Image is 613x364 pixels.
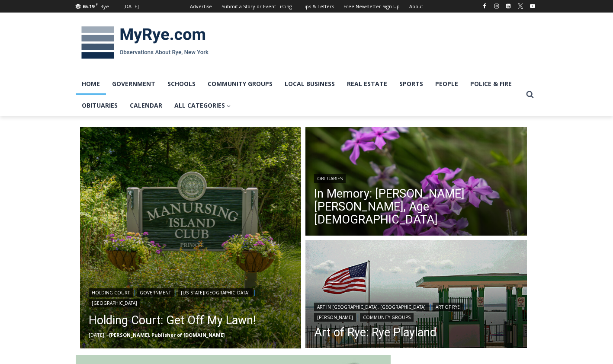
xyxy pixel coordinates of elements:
[168,95,237,116] a: All Categories
[89,312,293,329] a: Holding Court: Get Off My Lawn!
[503,1,514,11] a: Linkedin
[527,1,538,11] a: YouTube
[106,73,161,95] a: Government
[123,3,139,10] div: [DATE]
[80,127,302,348] a: Read More Holding Court: Get Off My Lawn!
[305,127,527,238] img: (PHOTO: Kim Eierman of EcoBeneficial designed and oversaw the installation of native plant beds f...
[137,288,174,297] a: Government
[305,240,527,351] a: Read More Art of Rye: Rye Playland
[305,240,527,351] img: (PHOTO: Rye Playland. Entrance onto Playland Beach at the Boardwalk. By JoAnn Cancro.)
[464,73,518,95] a: Police & Fire
[76,73,106,95] a: Home
[89,288,133,297] a: Holding Court
[202,73,279,95] a: Community Groups
[76,95,124,116] a: Obituaries
[393,73,429,95] a: Sports
[124,95,168,116] a: Calendar
[89,332,104,338] time: [DATE]
[522,87,538,102] button: View Search Form
[341,73,393,95] a: Real Estate
[109,332,225,338] a: [PERSON_NAME], Publisher of [DOMAIN_NAME]
[314,174,346,183] a: Obituaries
[76,73,522,117] nav: Primary Navigation
[83,3,94,10] span: 65.19
[305,127,527,238] a: Read More In Memory: Barbara Porter Schofield, Age 90
[100,3,109,10] div: Rye
[314,313,356,322] a: [PERSON_NAME]
[314,301,518,322] div: | | |
[106,332,109,338] span: –
[89,287,293,307] div: | | |
[174,101,231,110] span: All Categories
[161,73,202,95] a: Schools
[96,2,98,6] span: F
[314,187,518,226] a: In Memory: [PERSON_NAME] [PERSON_NAME], Age [DEMOGRAPHIC_DATA]
[89,299,140,307] a: [GEOGRAPHIC_DATA]
[279,73,341,95] a: Local Business
[491,1,502,11] a: Instagram
[80,127,302,348] img: (PHOTO: Manursing Island Club in Rye. File photo, 2024. Credit: Justin Gray.)
[515,1,526,11] a: X
[314,326,518,339] a: Art of Rye: Rye Playland
[479,1,490,11] a: Facebook
[360,313,414,322] a: Community Groups
[314,303,429,311] a: Art in [GEOGRAPHIC_DATA], [GEOGRAPHIC_DATA]
[433,303,463,311] a: Art of Rye
[429,73,464,95] a: People
[76,20,214,65] img: MyRye.com
[178,288,253,297] a: [US_STATE][GEOGRAPHIC_DATA]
